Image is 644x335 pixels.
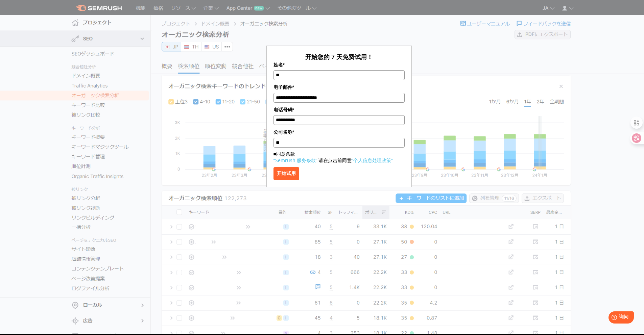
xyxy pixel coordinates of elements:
[318,157,352,163] font: 请在点击前同意
[305,53,373,61] font: 开始您的 7 天免费试用！
[273,151,295,157] font: ■同意条款
[273,84,294,90] font: 电子邮件*
[273,157,317,163] a: “Semrush 服务条款”
[273,129,294,135] font: 公司名称*
[277,171,296,176] font: 开始试用
[584,309,637,328] iframe: 帮助小部件启动器
[273,107,294,112] font: 电话号码*
[273,167,299,180] button: 开始试用
[352,157,393,163] a: “个人信息处理政策”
